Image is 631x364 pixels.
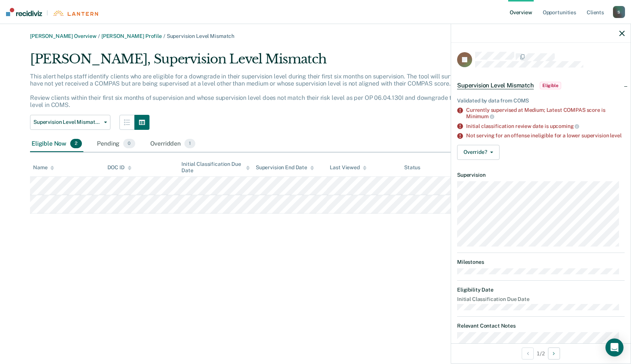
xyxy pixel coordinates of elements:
div: Status [404,164,420,171]
img: Recidiviz [6,8,42,16]
div: Initial Classification Due Date [181,161,250,174]
span: / [97,33,101,39]
div: Validated by data from COMS [457,98,625,104]
span: Supervision Level Mismatch [457,82,534,89]
div: Supervision Level MismatchEligible [451,74,631,98]
span: 0 [123,139,135,149]
div: Supervision End Date [256,164,314,171]
div: DOC ID [107,164,131,171]
div: Not serving for an offense ineligible for a lower supervision [466,132,625,139]
a: [PERSON_NAME] Profile [101,33,162,39]
div: Initial classification review date is [466,123,625,129]
div: Open Intercom Messenger [605,338,623,356]
div: Last Viewed [330,164,366,171]
dt: Milestones [457,259,625,265]
span: | [42,10,53,16]
img: Lantern [53,11,98,16]
span: Supervision Level Mismatch [167,33,234,39]
div: Pending [95,136,136,152]
div: 1 / 2 [451,343,631,363]
button: Next Opportunity [548,347,560,359]
span: / [162,33,167,39]
a: [PERSON_NAME] Overview [30,33,97,39]
button: Override? [457,145,500,160]
span: 1 [184,139,195,149]
div: Eligible Now [30,136,83,152]
span: 2 [70,139,82,149]
span: upcoming [550,123,580,129]
span: Minimum [466,113,494,119]
button: Previous Opportunity [522,347,534,359]
div: [PERSON_NAME], Supervision Level Mismatch [30,51,503,73]
dt: Supervision [457,172,625,178]
dt: Relevant Contact Notes [457,323,625,329]
p: This alert helps staff identify clients who are eligible for a downgrade in their supervision lev... [30,73,494,109]
div: S [613,6,625,18]
dt: Initial Classification Due Date [457,296,625,302]
span: Supervision Level Mismatch [33,119,101,125]
span: level [610,132,621,138]
div: Name [33,164,54,171]
span: Eligible [540,82,561,89]
div: Overridden [149,136,197,152]
dt: Eligibility Date [457,287,625,293]
div: Currently supervised at Medium; Latest COMPAS score is [466,107,625,120]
